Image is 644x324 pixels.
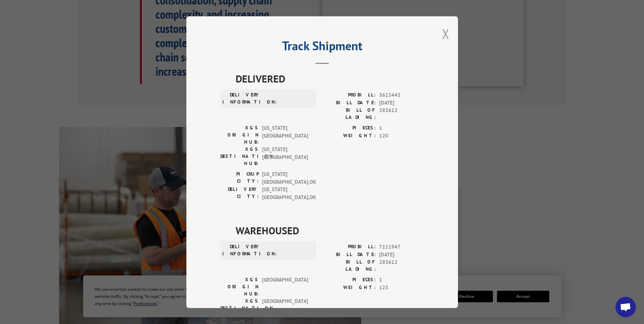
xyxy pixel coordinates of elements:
span: 1 [379,124,424,132]
label: BILL OF LADING: [322,107,376,121]
label: PICKUP CITY: [220,170,259,186]
span: DELIVERED [236,71,424,86]
span: 283612 [379,107,424,121]
label: BILL DATE: [322,251,376,258]
label: WEIGHT: [322,284,376,291]
span: 123 [379,284,424,291]
span: [US_STATE][GEOGRAPHIC_DATA] , OK [262,170,308,186]
label: BILL DATE: [322,99,376,107]
span: [US_STATE][GEOGRAPHIC_DATA] [262,146,308,167]
label: DELIVERY INFORMATION: [222,243,261,257]
span: 120 [379,132,424,140]
span: 283612 [379,258,424,273]
span: 1 [379,276,424,284]
label: XGS DESTINATION HUB: [220,298,259,319]
label: PIECES: [322,124,376,132]
label: BILL OF LADING: [322,258,376,273]
label: DELIVERY CITY: [220,186,259,201]
span: [DATE] [379,99,424,107]
label: XGS DESTINATION HUB: [220,146,259,167]
h2: Track Shipment [220,41,424,54]
span: [DATE] [379,251,424,258]
label: XGS ORIGIN HUB: [220,276,259,298]
span: WAREHOUSED [236,223,424,238]
label: XGS ORIGIN HUB: [220,124,259,146]
a: Open chat [615,297,636,317]
span: 7111947 [379,243,424,251]
span: [GEOGRAPHIC_DATA] [262,298,308,319]
span: [GEOGRAPHIC_DATA] [262,276,308,298]
label: PIECES: [322,276,376,284]
span: [US_STATE][GEOGRAPHIC_DATA] [262,124,308,146]
label: PROBILL: [322,243,376,251]
label: DELIVERY INFORMATION: [222,91,261,106]
button: Close modal [442,25,449,43]
span: [US_STATE][GEOGRAPHIC_DATA] , OK [262,186,308,201]
span: 5613443 [379,91,424,99]
label: WEIGHT: [322,132,376,140]
label: PROBILL: [322,91,376,99]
